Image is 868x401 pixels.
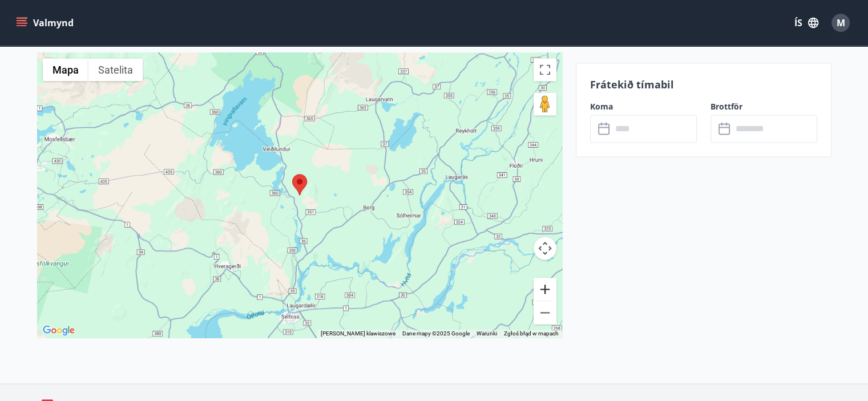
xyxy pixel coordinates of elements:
button: Pokaż zdjęcia satelitarne [88,58,143,81]
button: menu [14,13,78,33]
button: Powiększ [534,278,556,301]
button: ÍS [788,13,825,33]
button: Pomniejsz [534,301,556,324]
label: Koma [590,101,697,112]
a: Warunki (otwiera się w nowej karcie) [477,330,497,337]
span: Dane mapy ©2025 Google [402,330,470,337]
p: Frátekið tímabil [590,77,817,92]
a: Pokaż ten obszar w Mapach Google (otwiera się w nowym oknie) [40,323,78,338]
button: M [827,9,854,37]
button: Przeciągnij Pegmana na mapę, by otworzyć widok Street View [534,92,556,115]
label: Brottför [710,101,817,112]
img: Google [40,323,78,338]
button: Skróty klawiszowe [321,330,395,338]
a: Zgłoś błąd w mapach [504,330,559,337]
button: Pokaż mapę ulic [43,58,88,81]
button: Sterowanie kamerą na mapie [534,237,556,260]
span: M [837,17,845,29]
button: Włącz widok pełnoekranowy [534,58,556,81]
